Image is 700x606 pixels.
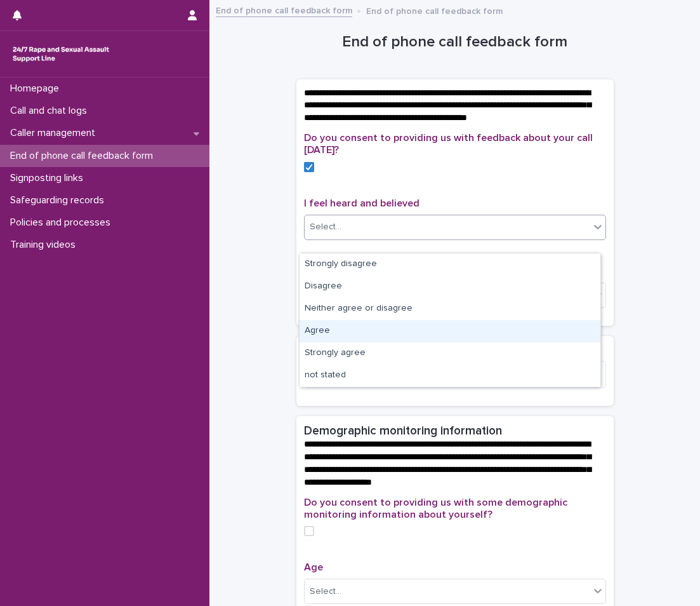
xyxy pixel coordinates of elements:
[304,562,323,572] span: Age
[5,194,114,206] p: Safeguarding records
[5,239,86,251] p: Training videos
[304,497,567,520] span: Do you consent to providing us with some demographic monitoring information about yourself?
[296,33,614,51] h1: End of phone call feedback form
[304,198,419,208] span: I feel heard and believed
[5,83,69,95] p: Homepage
[5,127,105,139] p: Caller management
[10,41,112,67] img: rhQMoQhaT3yELyF149Cw
[5,150,163,162] p: End of phone call feedback form
[310,585,341,598] div: Select...
[300,320,600,342] div: Agree
[300,342,600,365] div: Strongly agree
[300,253,600,276] div: Strongly disagree
[366,3,503,17] p: End of phone call feedback form
[300,365,600,387] div: not stated
[300,298,600,320] div: Neither agree or disagree
[304,133,593,155] span: Do you consent to providing us with feedback about your call [DATE]?
[5,105,97,117] p: Call and chat logs
[310,220,341,234] div: Select...
[5,217,121,229] p: Policies and processes
[5,172,93,184] p: Signposting links
[216,3,352,17] a: End of phone call feedback form
[304,424,502,438] h2: Demographic monitoring information
[300,276,600,298] div: Disagree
